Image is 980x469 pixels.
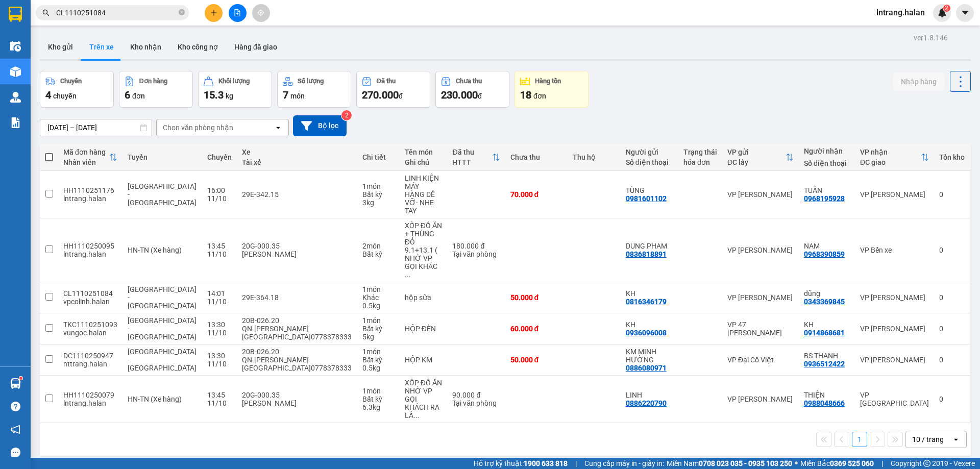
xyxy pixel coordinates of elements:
div: HỘP KM [405,356,443,364]
span: ... [413,411,420,419]
div: 0886220790 [626,399,667,407]
button: Số lượng7món [277,71,351,108]
div: HH1110250079 [63,391,117,399]
div: [PERSON_NAME] [242,399,352,407]
div: 16:00 [207,186,232,194]
span: aim [257,9,264,16]
div: 0 [939,293,965,302]
div: Chi tiết [362,153,395,161]
span: 4 [45,89,51,101]
span: đ [399,92,403,100]
img: solution-icon [10,117,21,128]
div: QN.[PERSON_NAME][GEOGRAPHIC_DATA]0778378333 [242,325,352,341]
div: DUNG PHAM [626,242,673,250]
div: 50.000 đ [510,356,563,364]
button: Chưa thu230.000đ [435,71,509,108]
div: Hàng tồn [535,78,561,85]
div: QN.[PERSON_NAME][GEOGRAPHIC_DATA]0778378333 [242,356,352,372]
span: 270.000 [362,89,399,101]
div: 29E-364.18 [242,293,352,302]
div: VP [PERSON_NAME] [727,190,794,199]
div: ver 1.8.146 [914,32,948,43]
span: [GEOGRAPHIC_DATA] - [GEOGRAPHIC_DATA] [128,182,197,207]
div: VP [PERSON_NAME] [727,293,794,302]
div: 180.000 đ [452,242,500,250]
div: Bất kỳ [362,250,395,258]
div: TUẤN [804,186,850,194]
div: 60.000 đ [510,325,563,333]
div: THIỆN [804,391,850,399]
div: HH1110250095 [63,242,117,250]
span: file-add [234,9,241,16]
div: [PERSON_NAME] [242,250,352,258]
div: Người nhận [804,147,850,155]
button: Khối lượng15.3kg [198,71,272,108]
span: chuyến [53,92,77,100]
div: nttrang.halan [63,360,117,368]
div: 0968390859 [804,250,845,258]
span: đơn [132,92,145,100]
div: lntrang.halan [63,250,117,258]
span: [GEOGRAPHIC_DATA] - [GEOGRAPHIC_DATA] [128,348,197,372]
div: Khối lượng [218,78,250,85]
img: warehouse-icon [10,378,21,389]
span: | [575,458,577,469]
div: 11/10 [207,360,232,368]
div: dũng [804,289,850,298]
strong: 0708 023 035 - 0935 103 250 [699,459,792,467]
span: đơn [533,92,546,100]
img: warehouse-icon [10,66,21,77]
div: VP Đại Cồ Việt [727,356,794,364]
div: lntrang.halan [63,194,117,203]
div: 2 món [362,242,395,250]
div: Tại văn phòng [452,250,500,258]
div: LINH [626,391,673,399]
div: Nhân viên [63,158,109,166]
div: VP 47 [PERSON_NAME] [727,320,794,337]
div: Chọn văn phòng nhận [163,122,233,133]
div: KH [804,320,850,329]
div: hóa đơn [683,158,717,166]
input: Tìm tên, số ĐT hoặc mã đơn [56,7,177,18]
span: Cung cấp máy in - giấy in: [584,458,664,469]
div: 1 món [362,182,395,190]
div: VP Bến xe [860,246,929,254]
span: copyright [923,460,930,467]
div: 0 [939,190,965,199]
div: 11/10 [207,250,232,258]
strong: 1900 633 818 [524,459,568,467]
div: 0.5 kg [362,302,395,310]
svg: open [274,124,282,132]
span: close-circle [179,9,185,15]
div: 90.000 đ [452,391,500,399]
span: 6 [125,89,130,101]
div: 0968195928 [804,194,845,203]
span: plus [210,9,217,16]
button: aim [252,4,270,22]
div: Đơn hàng [139,78,167,85]
div: 11/10 [207,194,232,203]
span: Hỗ trợ kỹ thuật: [474,458,568,469]
th: Toggle SortBy [58,144,122,171]
button: Bộ lọc [293,115,347,136]
div: HH1110251176 [63,186,117,194]
button: Hàng đã giao [226,35,285,59]
div: HỘP ĐÈN [405,325,443,333]
div: 11/10 [207,399,232,407]
span: close-circle [179,8,185,18]
button: Hàng tồn18đơn [514,71,589,108]
span: 18 [520,89,531,101]
div: ĐC giao [860,158,921,166]
div: ĐC lấy [727,158,786,166]
img: icon-new-feature [938,8,947,17]
input: Select a date range. [40,119,152,136]
button: Kho gửi [40,35,81,59]
div: Thu hộ [573,153,615,161]
div: VP [PERSON_NAME] [860,325,929,333]
div: 1 món [362,285,395,293]
div: 6.3 kg [362,403,395,411]
button: plus [205,4,223,22]
div: 20G-000.35 [242,242,352,250]
span: [GEOGRAPHIC_DATA] - [GEOGRAPHIC_DATA] [128,316,197,341]
div: 0816346179 [626,298,667,306]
